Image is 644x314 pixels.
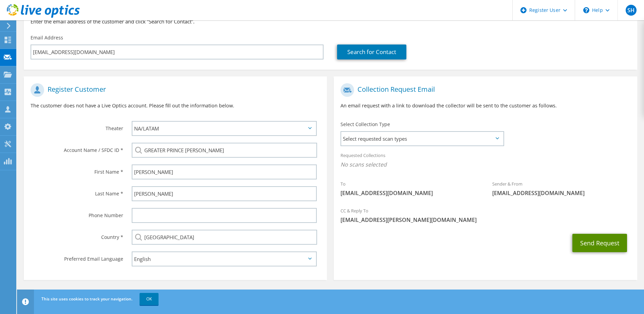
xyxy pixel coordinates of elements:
h3: Enter the email address of the customer and click “Search for Contact”. [31,18,630,25]
span: Select requested scan types [341,132,503,145]
label: Select Collection Type [341,121,390,128]
div: To [334,177,485,200]
a: OK [140,293,159,305]
label: Phone Number [31,208,123,219]
p: The customer does not have a Live Optics account. Please fill out the information below. [31,102,320,109]
span: SH [626,5,637,16]
div: Requested Collections [334,148,637,173]
label: First Name * [31,164,123,175]
span: [EMAIL_ADDRESS][PERSON_NAME][DOMAIN_NAME] [341,216,630,224]
span: This site uses cookies to track your navigation. [41,296,132,302]
label: Last Name * [31,186,123,197]
a: Search for Contact [337,45,406,59]
label: Theater [31,121,123,132]
label: Country * [31,230,123,241]
div: CC & Reply To [334,204,637,227]
svg: \n [583,7,589,13]
button: Send Request [572,234,627,252]
h1: Collection Request Email [341,83,627,97]
div: Sender & From [485,177,637,200]
p: An email request with a link to download the collector will be sent to the customer as follows. [341,102,630,109]
label: Email Address [31,34,63,41]
span: [EMAIL_ADDRESS][DOMAIN_NAME] [492,189,630,197]
span: [EMAIL_ADDRESS][DOMAIN_NAME] [341,189,479,197]
label: Preferred Email Language [31,251,123,262]
label: Account Name / SFDC ID * [31,143,123,154]
span: No scans selected [341,161,630,168]
h1: Register Customer [31,83,317,97]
